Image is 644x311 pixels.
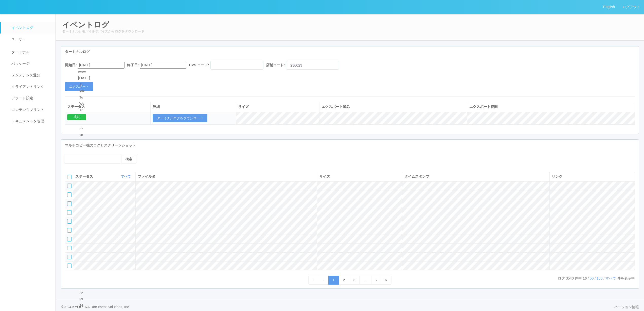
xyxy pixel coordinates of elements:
div: day-28 [79,133,89,138]
a: 100 [597,276,602,280]
p: ログ 件中 / / / 件を表示中 [558,276,635,281]
a: Next [371,276,381,285]
a: 2 [339,276,349,285]
a: イベントログ [1,22,60,34]
span: Next [375,278,377,282]
span: コンテンツプリント [10,108,44,112]
div: day-23 [79,297,89,302]
span: ファイル名 [138,174,155,178]
div: Mo [79,89,89,94]
span: Last [385,278,387,282]
div: day-22 [79,290,89,296]
button: エクスポート [65,82,93,91]
label: 終了日: [127,62,139,68]
div: Su [79,82,89,87]
a: すべて [605,276,617,280]
div: ステータス [67,104,148,109]
span: タイムスタンプ [404,174,429,178]
a: ユーザー [1,34,60,45]
a: 3 [349,276,360,285]
div: サイズ [238,104,317,109]
button: 検索 [121,155,136,164]
a: 50 [590,276,594,280]
p: ターミナルとモバイルデバイスからログをダウンロード [62,29,638,34]
a: ターミナル [1,45,60,58]
div: マルチコピー機のログとスクリーンショット [61,140,639,151]
div: エクスポート済み [321,104,465,109]
div: We [79,101,89,106]
div: Tu [79,95,89,100]
a: コンテンツプリント [1,104,60,116]
span: イベントログ [10,26,33,30]
div: day-24 [79,303,89,308]
a: すべて [121,174,132,178]
div: day-29 [79,139,89,144]
button: すべて [120,174,133,179]
div: リンク [552,174,633,179]
a: クライアントリンク [1,81,60,92]
div: エクスポート範囲 [469,104,633,109]
span: パッケージ [10,61,30,66]
a: Last [381,276,391,285]
div: 詳細 [153,104,234,109]
div: [DATE] [78,75,90,81]
div: ターミナルログ [61,46,639,57]
h2: イベントログ [62,21,638,29]
button: ターミナルログをダウンロード [153,114,207,123]
span: クライアントリンク [10,85,44,89]
span: アラート設定 [10,96,33,100]
span: © 2024 KYOCERA Document Solutions, Inc. [61,305,130,309]
span: 10 [583,276,587,280]
a: メンテナンス通知 [1,70,60,81]
a: パッケージ [1,58,60,69]
span: 3540 [565,276,575,280]
span: ドキュメントを管理 [10,119,44,123]
a: 1 [328,276,339,285]
a: バージョン情報 [614,304,639,310]
span: メンテナンス通知 [10,73,41,77]
a: ドキュメントを管理 [1,116,60,127]
label: 店舗コード: [266,62,285,68]
span: サイズ [319,174,330,178]
label: 開始日: [65,62,77,68]
label: CVS コード: [189,62,209,68]
a: アラート設定 [1,92,60,104]
span: ステータス [75,174,94,179]
div: 成功 [67,114,86,120]
span: ユーザー [10,37,26,41]
span: ターミナル [10,50,30,54]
